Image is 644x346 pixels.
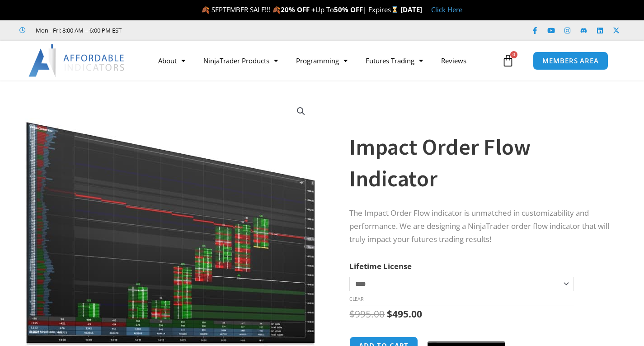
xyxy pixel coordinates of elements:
[349,131,613,194] h1: Impact Order Flow Indicator
[533,52,608,70] a: MEMBERS AREA
[357,50,432,71] a: Futures Trading
[349,296,363,302] a: Clear options
[134,26,270,35] iframe: Customer reviews powered by Trustpilot
[28,44,126,77] img: LogoAI | Affordable Indicators – NinjaTrader
[149,50,499,71] nav: Menu
[349,308,385,320] bdi: 995.00
[33,25,122,36] span: Mon - Fri: 8:00 AM – 6:00 PM EST
[334,5,363,14] strong: 50% OFF
[349,261,412,271] label: Lifetime License
[149,50,194,71] a: About
[387,308,392,320] span: $
[432,50,475,71] a: Reviews
[349,207,613,246] p: The Impact Order Flow indicator is unmatched in customizability and performance. We are designing...
[194,50,287,71] a: NinjaTrader Products
[201,5,400,14] span: 🍂 SEPTEMBER SALE!!! 🍂 Up To | Expires
[387,308,422,320] bdi: 495.00
[293,103,309,119] a: View full-screen image gallery
[488,47,528,74] a: 0
[400,5,422,14] strong: [DATE]
[542,57,599,64] span: MEMBERS AREA
[426,335,507,336] iframe: Secure payment input frame
[391,6,398,13] img: ⌛
[349,308,355,320] span: $
[510,51,517,58] span: 0
[431,5,462,14] a: Click Here
[281,5,315,14] strong: 20% OFF +
[287,50,357,71] a: Programming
